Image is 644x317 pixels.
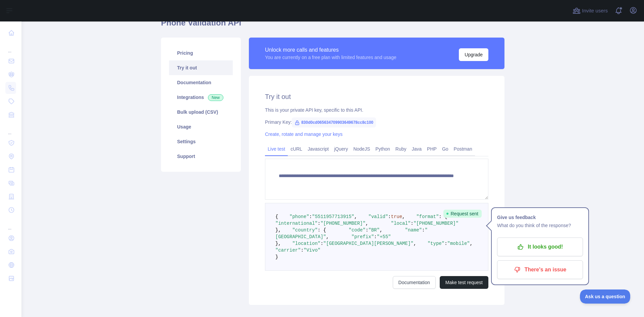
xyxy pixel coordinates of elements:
span: New [208,94,223,101]
span: } [275,254,278,260]
div: ... [5,122,16,136]
span: "Vivo" [304,248,320,253]
span: : [374,234,377,240]
a: Try it out [169,60,233,75]
span: "valid" [368,214,388,219]
a: Javascript [305,144,331,154]
a: Java [409,144,425,154]
span: "[PHONE_NUMBER]" [320,221,365,226]
a: Support [169,149,233,164]
button: Invite users [571,5,609,16]
button: It looks good! [497,237,583,256]
span: "international" [275,221,318,226]
div: Primary Key: [265,119,488,125]
a: Go [439,144,451,154]
h1: Phone Validation API [161,17,504,34]
a: Usage [169,119,233,134]
span: : [309,214,312,219]
span: : { [439,214,447,219]
span: , [326,234,329,240]
span: : [422,227,425,233]
span: "carrier" [275,248,301,253]
a: Bulk upload (CSV) [169,105,233,119]
span: }, [275,227,281,233]
span: , [414,241,416,246]
span: "BR" [368,227,380,233]
span: : [411,221,413,226]
span: "code" [348,227,365,233]
a: Live test [265,144,288,154]
span: 830d0cd065634709903649678cc8c100 [292,117,376,127]
div: ... [5,217,16,231]
div: Unlock more calls and features [265,46,396,54]
span: , [470,241,473,246]
span: : [388,214,391,219]
a: Documentation [169,75,233,90]
span: : { [318,227,326,233]
div: You are currently on a free plan with limited features and usage [265,54,396,61]
button: Upgrade [459,48,488,61]
div: This is your private API key, specific to this API. [265,107,488,113]
a: Documentation [393,276,436,289]
a: Settings [169,134,233,149]
p: There's an issue [502,264,578,275]
span: , [354,214,357,219]
h1: Give us feedback [497,213,583,221]
span: "type" [428,241,444,246]
span: : [318,221,320,226]
span: "[PHONE_NUMBER]" [414,221,459,226]
h2: Try it out [265,92,488,101]
span: , [402,214,405,219]
span: "5511957713915" [312,214,354,219]
span: , [380,227,382,233]
span: Invite users [582,7,608,15]
span: "format" [416,214,439,219]
div: ... [5,40,16,54]
span: : [366,227,368,233]
span: "name" [405,227,422,233]
a: Pricing [169,46,233,60]
span: "phone" [289,214,309,219]
span: "+55" [377,234,391,240]
a: Postman [451,144,475,154]
a: Ruby [393,144,409,154]
a: Integrations New [169,90,233,105]
a: jQuery [331,144,351,154]
a: cURL [288,144,305,154]
span: "[GEOGRAPHIC_DATA][PERSON_NAME]" [323,241,414,246]
span: { [275,214,278,219]
a: Python [373,144,393,154]
span: Request sent [443,210,482,218]
a: NodeJS [351,144,373,154]
p: It looks good! [502,241,578,253]
span: : [320,241,323,246]
span: : [444,241,447,246]
span: "location" [292,241,320,246]
button: There's an issue [497,260,583,279]
span: }, [275,241,281,246]
button: Make test request [440,276,488,289]
p: What do you think of the response? [497,221,583,229]
span: : [301,248,304,253]
span: "prefix" [352,234,374,240]
span: true [391,214,402,219]
span: "mobile" [447,241,470,246]
span: , [366,221,368,226]
span: "country" [292,227,318,233]
iframe: Toggle Customer Support [580,289,631,304]
a: PHP [424,144,439,154]
a: Create, rotate and manage your keys [265,131,342,137]
span: "local" [391,221,411,226]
